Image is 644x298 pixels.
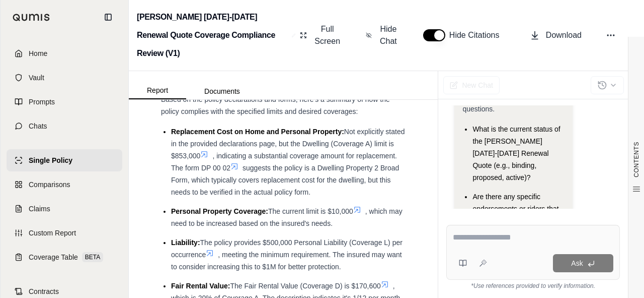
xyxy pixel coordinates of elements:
span: Hide Chat [378,23,399,47]
span: Coverage Table [29,252,78,262]
img: Qumis Logo [13,14,50,21]
button: Hide Chat [362,19,403,51]
span: Are there any specific endorsements or riders that need to be added to the [PERSON_NAME] policy t... [472,193,560,273]
a: Vault [7,67,122,89]
span: Liability: [171,239,200,247]
span: Prompts [29,97,55,107]
span: Custom Report [29,228,76,238]
span: Personal Property Coverage: [171,207,268,215]
a: Coverage TableBETA [7,246,122,268]
span: suggests the policy is a Dwelling Property 2 Broad Form, which typically covers replacement cost ... [171,164,399,196]
span: Download [546,29,582,41]
a: Comparisons [7,173,122,196]
span: Based on the policy declarations and forms, here's a summary of how the policy complies with the ... [161,95,390,115]
button: Collapse sidebar [100,9,116,25]
span: Fair Rental Value: [171,282,230,290]
span: The policy provides $500,000 Personal Liability (Coverage L) per occurrence [171,239,403,259]
span: Not explicitly stated in the provided declarations page, but the Dwelling (Coverage A) limit is $... [171,128,405,160]
span: BETA [82,252,103,262]
span: Chats [29,121,47,131]
span: Vault [29,73,44,83]
span: Replacement Cost on Home and Personal Property: [171,128,344,136]
span: The current limit is $10,000 [268,207,353,215]
a: Custom Report [7,222,122,244]
a: Home [7,42,122,65]
span: CONTENTS [632,142,640,177]
button: Report [129,82,186,99]
span: Claims [29,204,50,214]
span: Ask [571,259,583,267]
a: Claims [7,198,122,220]
span: Full Screen [313,23,342,47]
span: , indicating a substantial coverage amount for replacement. The form DP 00 02 [171,152,397,172]
a: Single Policy [7,149,122,171]
button: Ask [553,254,613,272]
a: Prompts [7,91,122,113]
h2: [PERSON_NAME] [DATE]-[DATE] Renewal Quote Coverage Compliance Review (V1) [137,8,288,63]
span: What is the current status of the [PERSON_NAME] [DATE]-[DATE] Renewal Quote (e.g., binding, propo... [472,125,560,182]
button: Download [526,25,586,45]
span: The Fair Rental Value (Coverage D) is $170,600 [230,282,380,290]
div: *Use references provided to verify information. [446,280,620,290]
span: Single Policy [29,155,72,165]
button: Full Screen [296,19,346,51]
span: , meeting the minimum requirement. The insured may want to consider increasing this to $1M for be... [171,251,402,271]
span: Hide Citations [449,29,506,41]
span: Contracts [29,286,59,296]
span: Comparisons [29,180,70,190]
a: Chats [7,115,122,137]
span: , which may need to be increased based on the insured's needs. [171,207,403,227]
button: Documents [186,83,258,99]
span: Home [29,48,47,58]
